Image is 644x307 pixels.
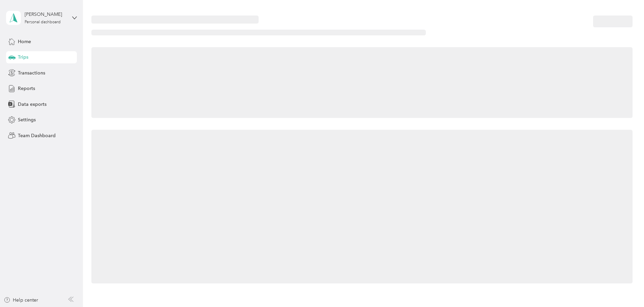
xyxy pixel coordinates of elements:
span: Trips [18,54,28,61]
div: [PERSON_NAME] [25,11,67,18]
span: Data exports [18,101,47,108]
span: Transactions [18,69,45,76]
span: Reports [18,85,35,92]
span: Settings [18,116,36,123]
span: Home [18,38,31,45]
iframe: Everlance-gr Chat Button Frame [606,269,644,307]
span: Team Dashboard [18,132,56,139]
button: Help center [4,297,38,304]
div: Personal dashboard [25,20,61,24]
